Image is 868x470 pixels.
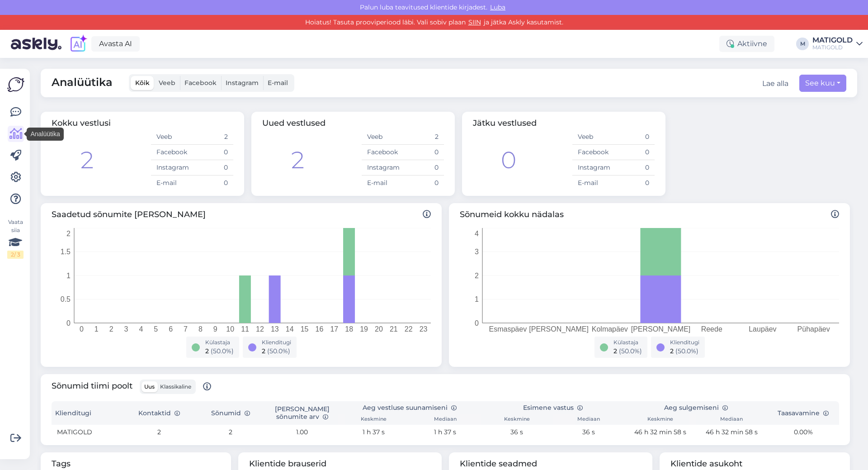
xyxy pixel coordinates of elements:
div: M [796,38,809,50]
td: Veeb [572,129,613,145]
tspan: 15 [301,325,309,333]
tspan: 0.5 [61,295,71,303]
td: 0 [403,160,444,176]
th: [PERSON_NAME] sõnumite arv [266,401,338,425]
tspan: 5 [154,325,158,333]
tspan: 8 [198,325,203,333]
tspan: 6 [169,325,173,333]
td: 0.00% [768,425,839,440]
tspan: 4 [475,230,479,237]
td: 0 [192,145,233,160]
span: Uus [144,383,155,390]
td: 36 s [553,425,624,440]
td: 2 [195,425,266,440]
tspan: Pühapäev [797,325,830,333]
tspan: 19 [360,325,368,333]
tspan: 2 [66,230,71,237]
tspan: 12 [256,325,264,333]
td: 0 [613,176,655,191]
tspan: Kolmapäev [592,325,628,333]
tspan: 23 [420,325,428,333]
span: 2 [262,347,265,355]
td: 0 [403,145,444,160]
span: Klientide seadmed [460,458,642,470]
tspan: 2 [475,272,479,280]
td: 1 h 37 s [410,425,481,440]
tspan: 1 [94,325,99,333]
div: 0 [501,142,516,178]
th: Taasavamine [768,401,839,425]
td: MATIGOLD [52,425,123,440]
div: 2 [80,142,94,178]
th: Mediaan [553,414,624,425]
tspan: 2 [109,325,113,333]
span: Klassikaline [160,383,191,390]
tspan: Reede [701,325,722,333]
th: Keskmine [481,414,552,425]
div: 2 [291,142,304,178]
span: Analüütika [52,74,113,92]
td: 1 h 37 s [338,425,409,440]
tspan: Esmaspäev [489,325,527,333]
span: Klientide brauserid [249,458,431,470]
tspan: 1 [66,272,71,280]
a: SIIN [466,18,484,26]
td: 0 [613,129,655,145]
td: 46 h 32 min 58 s [624,425,696,440]
div: MATIGOLD [812,44,853,51]
td: 1.00 [266,425,338,440]
td: 2 [192,129,233,145]
span: Uued vestlused [262,118,325,128]
tspan: 1.5 [61,248,71,256]
tspan: 9 [213,325,217,333]
th: Keskmine [338,414,409,425]
td: 36 s [481,425,552,440]
td: E-mail [362,176,403,191]
tspan: [PERSON_NAME] [631,325,691,333]
tspan: 22 [405,325,413,333]
div: 2 / 3 [7,251,24,259]
span: Sõnumeid kokku nädalas [460,209,839,221]
td: 2 [403,129,444,145]
tspan: 20 [375,325,383,333]
th: Esimene vastus [481,401,624,414]
tspan: 1 [475,295,479,303]
img: explore-ai [69,34,88,53]
th: Mediaan [696,414,767,425]
td: Instagram [151,160,192,176]
th: Keskmine [624,414,696,425]
span: ( 50.0 %) [675,347,698,355]
span: Saadetud sõnumite [PERSON_NAME] [52,209,431,221]
tspan: 13 [271,325,279,333]
div: Külastaja [613,338,642,347]
span: Facebook [184,79,217,87]
td: 0 [192,176,233,191]
a: MATIGOLDMATIGOLD [812,37,863,51]
span: Luba [487,3,508,11]
tspan: 10 [226,325,234,333]
span: ( 50.0 %) [211,347,234,355]
span: Kokku vestlusi [52,118,111,128]
span: Jätku vestlused [473,118,537,128]
th: Kontaktid [123,401,194,425]
tspan: [PERSON_NAME] [529,325,589,333]
div: Analüütika [27,128,63,141]
td: 46 h 32 min 58 s [696,425,767,440]
td: 0 [403,176,444,191]
tspan: 4 [139,325,143,333]
tspan: 0 [475,319,479,327]
span: Kõik [135,79,150,87]
td: 2 [123,425,194,440]
td: Veeb [151,129,192,145]
div: Klienditugi [262,338,291,347]
th: Sõnumid [195,401,266,425]
td: Facebook [151,145,192,160]
span: 2 [670,347,674,355]
img: Askly Logo [7,76,24,93]
td: E-mail [572,176,613,191]
button: Lae alla [762,78,788,89]
th: Mediaan [410,414,481,425]
td: Veeb [362,129,403,145]
div: Külastaja [205,338,234,347]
